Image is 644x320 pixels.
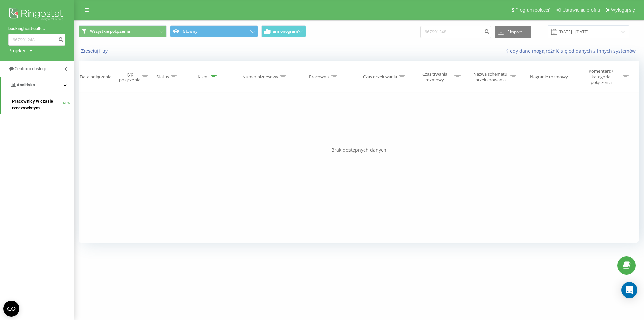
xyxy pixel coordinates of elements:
div: Brak dostępnych danych [79,147,639,153]
div: Numer biznesowy [242,74,278,80]
span: Centrum obsługi [15,66,46,71]
input: Wyszukiwanie według numeru [420,26,491,38]
div: Nazwa schematu przekierowania [473,71,508,83]
img: Ringostat logo [8,7,65,24]
div: Open Intercom Messenger [621,282,637,298]
button: Zresetuj filtry [79,48,111,54]
button: Wszystkie połączenia [79,25,167,37]
div: Typ połączenia [119,71,140,83]
a: bookinghost-call-... [8,25,65,32]
a: Pracownicy w czasie rzeczywistymNEW [12,95,74,114]
a: Kiedy dane mogą różnić się od danych z innych systemów [505,48,639,54]
span: Pracownicy w czasie rzeczywistym [12,98,63,111]
div: Status [156,74,169,80]
div: Czas trwania rozmowy [417,71,453,83]
button: Główny [170,25,258,37]
button: Eksport [495,26,531,38]
div: Pracownik [309,74,330,80]
div: Komentarz / kategoria połączenia [582,68,621,85]
span: Program poleceń [515,7,551,13]
div: Data połączenia [80,74,111,80]
span: Wyloguj się [611,7,635,13]
span: Wszystkie połączenia [90,29,130,34]
button: Harmonogram [261,25,306,37]
span: Analityka [17,82,35,87]
div: Projekty [8,47,25,54]
span: Harmonogram [270,29,298,34]
div: Nagranie rozmowy [530,74,568,80]
div: Czas oczekiwania [363,74,397,80]
span: Ustawienia profilu [562,7,600,13]
button: Open CMP widget [3,301,19,317]
a: Analityka [1,77,74,93]
div: Klient [198,74,209,80]
input: Wyszukiwanie według numeru [8,34,65,46]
